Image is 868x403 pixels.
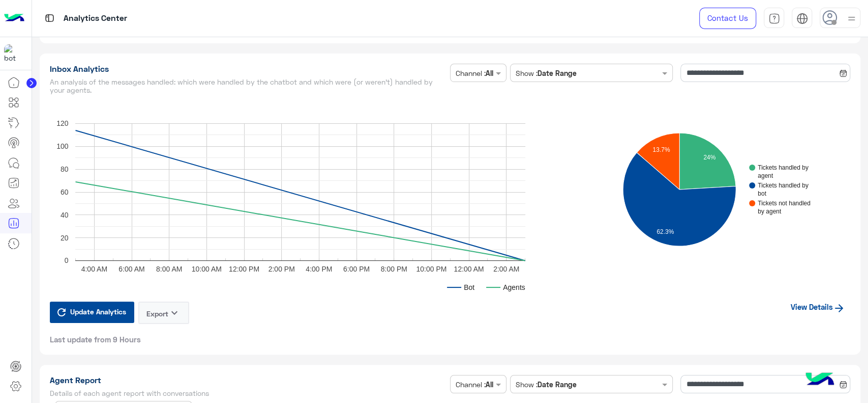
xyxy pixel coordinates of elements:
text: 2:00 AM [493,265,519,273]
h5: An analysis of the messages handled: which were handled by the chatbot and which were (or weren’t... [50,78,446,94]
text: 12:00 AM [454,265,484,273]
img: profile [845,12,858,25]
text: by agent [758,208,782,215]
text: 6:00 AM [118,265,144,273]
text: 13.7% [653,147,670,154]
i: keyboard_arrow_down [168,307,181,319]
a: View Details [786,297,850,316]
img: Logo [4,8,24,29]
img: tab [796,13,808,24]
p: Analytics Center [64,12,127,25]
text: Tickets handled by [758,182,809,189]
text: 20 [60,234,68,242]
span: Update Analytics [68,305,129,318]
svg: A chart. [593,98,839,281]
a: Contact Us [699,8,756,29]
text: 4:00 PM [306,265,332,273]
text: 0 [64,257,68,265]
text: 80 [60,165,68,173]
text: 12:00 PM [229,265,259,273]
text: Bot [464,283,474,291]
text: 8:00 PM [380,265,407,273]
span: Last update from 9 Hours [50,334,141,344]
text: 6:00 PM [343,265,369,273]
text: 10:00 AM [191,265,221,273]
text: 40 [60,211,68,219]
text: 100 [56,142,69,150]
button: Update Analytics [50,302,134,323]
img: 317874714732967 [4,44,22,63]
text: 62.3% [656,228,674,235]
img: tab [43,12,56,24]
text: 120 [56,120,69,128]
text: 24% [703,154,715,162]
text: 4:00 AM [81,265,107,273]
text: agent [758,172,773,179]
svg: A chart. [50,98,591,302]
button: Exportkeyboard_arrow_down [138,302,189,324]
text: bot [758,190,766,197]
a: tab [764,8,784,29]
h1: Inbox Analytics [50,64,446,74]
img: tab [768,13,780,24]
text: 2:00 PM [268,265,294,273]
h5: Details of each agent report with conversations [50,389,446,397]
text: Agents [503,283,525,291]
h1: Agent Report [50,375,446,385]
text: 10:00 PM [416,265,446,273]
text: 8:00 AM [156,265,182,273]
text: Tickets handled by [758,164,809,171]
text: 60 [60,188,68,196]
text: Tickets not handled [758,200,811,207]
img: hulul-logo.png [802,362,837,398]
